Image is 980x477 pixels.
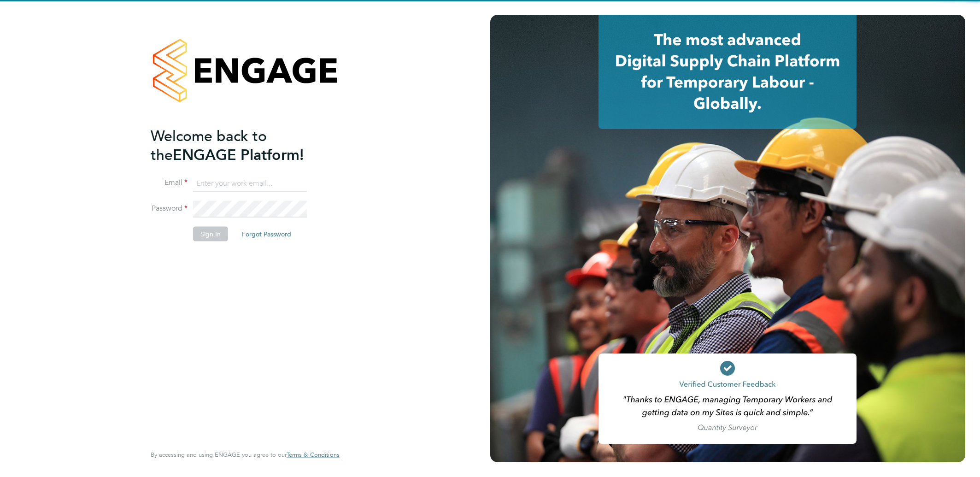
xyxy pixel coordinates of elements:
[151,126,330,164] h2: ENGAGE Platform!
[193,227,228,241] button: Sign In
[151,178,188,188] label: Email
[193,175,307,192] input: Enter your work email...
[287,451,340,459] a: Terms & Conditions
[235,227,299,241] button: Forgot Password
[151,127,267,164] span: Welcome back to the
[151,451,340,459] span: By accessing and using ENGAGE you agree to our
[151,204,188,213] label: Password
